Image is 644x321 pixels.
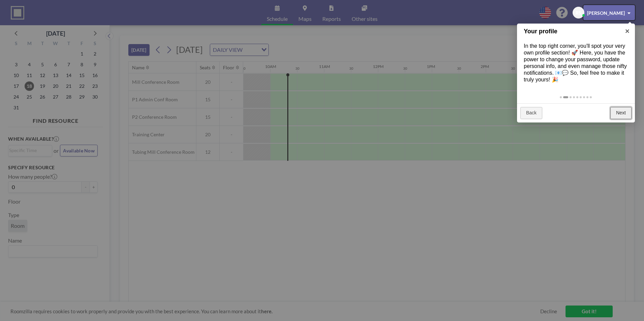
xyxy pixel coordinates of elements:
[610,107,632,119] a: Next
[524,27,618,36] h1: Your profile
[520,107,542,119] a: Back
[620,24,635,39] a: ×
[517,36,635,90] div: In the top right corner, you'll spot your very own profile section! 🚀 Here, you have the power to...
[576,10,581,16] span: RS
